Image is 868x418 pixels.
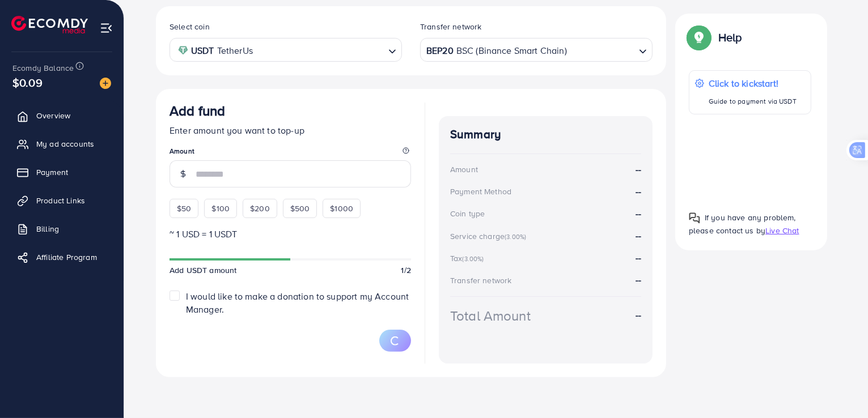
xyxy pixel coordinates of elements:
[765,225,799,236] span: Live Chat
[330,203,353,214] span: $1000
[689,27,709,48] img: Popup guide
[170,123,411,137] p: Enter amount you want to top-up
[177,203,191,214] span: $50
[170,146,411,160] legend: Amount
[36,251,97,263] span: Affiliate Program
[100,78,111,89] img: image
[250,203,270,214] span: $200
[9,246,115,268] a: Affiliate Program
[689,212,796,236] span: If you have any problem, please contact us by
[36,223,59,234] span: Billing
[170,21,210,32] label: Select coin
[36,138,94,150] span: My ad accounts
[211,203,230,214] span: $100
[9,133,115,155] a: My ad accounts
[709,76,797,90] p: Click to kickstart!
[170,227,411,241] p: ~ 1 USD = 1 USDT
[401,265,411,276] span: 1/2
[9,161,115,184] a: Payment
[689,212,700,224] img: Popup guide
[456,42,567,59] span: BSC (Binance Smart Chain)
[36,110,70,121] span: Overview
[426,42,454,59] strong: BEP20
[9,104,115,127] a: Overview
[100,22,113,35] img: menu
[191,42,214,59] strong: USDT
[820,367,859,410] iframe: Chat
[9,189,115,212] a: Product Links
[568,41,634,59] input: Search for option
[420,38,653,61] div: Search for option
[256,41,384,59] input: Search for option
[170,38,402,61] div: Search for option
[709,95,797,108] p: Guide to payment via USDT
[9,217,115,240] a: Billing
[178,45,188,56] img: coin
[170,265,236,276] span: Add USDT amount
[186,290,409,315] span: I would like to make a donation to support my Account Manager.
[12,74,43,91] span: $0.09
[12,62,74,74] span: Ecomdy Balance
[718,31,742,44] p: Help
[11,16,88,33] img: logo
[36,195,85,206] span: Product Links
[420,21,482,32] label: Transfer network
[36,167,68,178] span: Payment
[217,42,253,59] span: TetherUs
[170,103,225,119] h3: Add fund
[290,203,310,214] span: $500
